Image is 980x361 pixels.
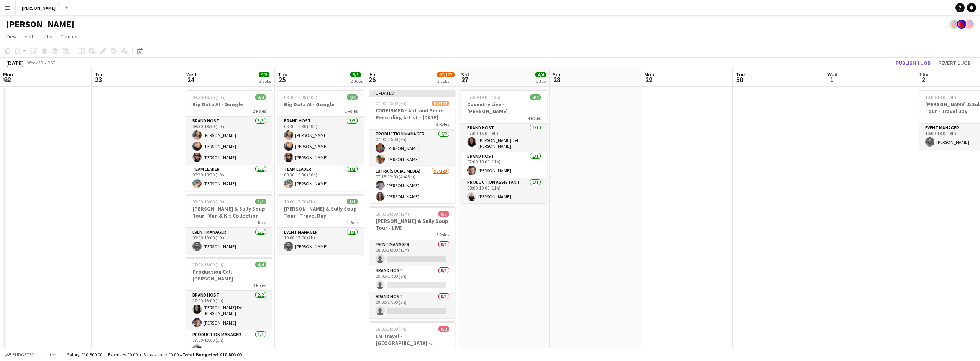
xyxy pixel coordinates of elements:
div: 08:30-18:30 (10h)4/4Big Data AI - Google2 RolesBrand Host3/308:30-18:30 (10h)[PERSON_NAME][PERSON... [278,90,364,191]
span: 4/4 [255,262,266,267]
div: 1 Job [536,78,546,84]
span: 29 [643,75,654,84]
span: 22 [2,75,13,84]
span: 08:00-20:00 (12h) [376,211,409,217]
span: 1 Role [255,219,266,225]
app-card-role: Brand Host1/107:00-15:00 (8h)[PERSON_NAME] Del [PERSON_NAME] [461,124,547,152]
app-job-card: 08:00-20:00 (12h)0/3[PERSON_NAME] & Sully Soup Tour - LIVE3 RolesEvent Manager0/108:00-20:00 (12h... [369,206,455,318]
span: Week 39 [25,60,44,66]
div: Salary £10 800.00 + Expenses £0.00 + Subsistence £0.00 = [67,352,241,358]
span: Fri [369,71,376,78]
span: Jobs [41,33,53,40]
app-job-card: 08:30-18:30 (10h)4/4Big Data AI - Google2 RolesBrand Host3/308:30-18:30 (10h)[PERSON_NAME][PERSON... [186,90,272,191]
div: BST [48,60,55,66]
span: Total Budgeted £10 800.00 [182,352,241,358]
span: 4 Roles [528,115,541,121]
button: Revert 1 job [935,58,974,68]
div: [DATE] [6,59,24,67]
app-card-role: Event Manager1/109:00-19:00 (10h)[PERSON_NAME] [186,228,272,254]
span: 1/1 [347,199,358,204]
app-card-role: Brand Host0/109:00-17:00 (8h) [369,292,455,318]
span: Mon [644,71,654,78]
app-user-avatar: Tobin James [949,20,959,29]
app-card-role: Team Leader1/108:30-18:30 (10h)[PERSON_NAME] [278,165,364,191]
span: Thu [278,71,287,78]
span: 30 [735,75,745,84]
a: Edit [21,31,36,41]
app-job-card: Updated07:00-13:00 (6h)97/122CONFIRMED - Aldi and Secret Recording Artist - [DATE]2 RolesProducti... [369,90,455,203]
h3: Big Data AI - Google [278,101,364,108]
span: 23 [94,75,103,84]
span: 2 [918,75,929,84]
span: 07:00-13:00 (6h) [376,101,407,106]
span: Tue [736,71,745,78]
span: Wed [186,71,196,78]
span: 10:00-17:00 (7h) [284,199,315,204]
button: Budgeted [4,351,36,359]
span: 0/3 [438,211,449,217]
span: 2 Roles [436,121,449,127]
a: View [3,31,20,41]
span: 07:00-19:00 (12h) [467,94,501,100]
span: Mon [3,71,13,78]
span: 2 Roles [436,347,449,353]
span: Thu [919,71,929,78]
app-card-role: Brand Host0/109:00-17:00 (8h) [369,266,455,292]
span: Budgeted [12,352,34,358]
span: 4/4 [347,94,358,100]
span: 28 [552,75,562,84]
span: 1 Role [346,219,358,225]
app-job-card: 09:00-19:00 (10h)1/1[PERSON_NAME] & Sully Soup Tour - Van & Kit Collection1 RoleEvent Manager1/10... [186,194,272,254]
app-card-role: Brand Host3/308:30-18:30 (10h)[PERSON_NAME][PERSON_NAME][PERSON_NAME] [186,117,272,165]
a: Comms [57,31,80,41]
span: 08:30-18:30 (10h) [284,94,317,100]
h3: [PERSON_NAME] & Sully Soup Tour - Travel Day [278,205,364,219]
div: 2 Jobs [351,78,363,84]
div: Updated [369,90,455,96]
app-card-role: Production Assistant1/108:00-19:00 (11h)[PERSON_NAME] [461,178,547,204]
span: Wed [827,71,837,78]
app-card-role: Production Manager1/117:00-18:00 (1h)[PERSON_NAME] [186,330,272,356]
span: 26 [368,75,376,84]
h1: [PERSON_NAME] [6,18,74,30]
h3: Big Data AI - Google [186,101,272,108]
span: 3 Roles [253,282,266,288]
span: 17:00-18:00 (1h) [192,262,223,267]
app-card-role: Event Manager1/110:00-17:00 (7h)[PERSON_NAME] [278,228,364,254]
app-card-role: Production Manager2/207:00-13:00 (6h)[PERSON_NAME][PERSON_NAME] [369,130,455,167]
span: View [6,33,17,40]
span: Sat [461,71,469,78]
span: 1/1 [255,199,266,204]
span: Sun [553,71,562,78]
span: 9/9 [259,72,269,77]
span: 4/4 [530,94,541,100]
h3: Coventry Live - [PERSON_NAME] [461,101,547,115]
app-user-avatar: Tobin James [957,20,966,29]
span: 5/5 [350,72,361,77]
span: 24 [185,75,196,84]
a: Jobs [38,31,56,41]
span: 16:00-20:00 (4h) [376,326,407,332]
span: 97/127 [437,72,455,77]
button: [PERSON_NAME] [16,0,62,15]
span: 4/4 [535,72,546,77]
div: 3 Jobs [437,78,454,84]
span: 25 [277,75,287,84]
span: 2 Roles [345,108,358,114]
span: 0/2 [438,326,449,332]
h3: CONFIRMED - Aldi and Secret Recording Artist - [DATE] [369,107,455,121]
app-job-card: 10:00-17:00 (7h)1/1[PERSON_NAME] & Sully Soup Tour - Travel Day1 RoleEvent Manager1/110:00-17:00 ... [278,194,364,254]
app-user-avatar: Tobin James [965,20,974,29]
h3: EM Travel - [GEOGRAPHIC_DATA] - [GEOGRAPHIC_DATA] [369,333,455,346]
span: 97/122 [432,101,449,106]
span: 1 [826,75,837,84]
span: 1 item [42,352,61,358]
span: 08:30-18:30 (10h) [192,94,226,100]
app-job-card: 07:00-19:00 (12h)4/4Coventry Live - [PERSON_NAME]4 RolesBrand Host1/107:00-15:00 (8h)[PERSON_NAME... [461,90,547,203]
span: 27 [460,75,469,84]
